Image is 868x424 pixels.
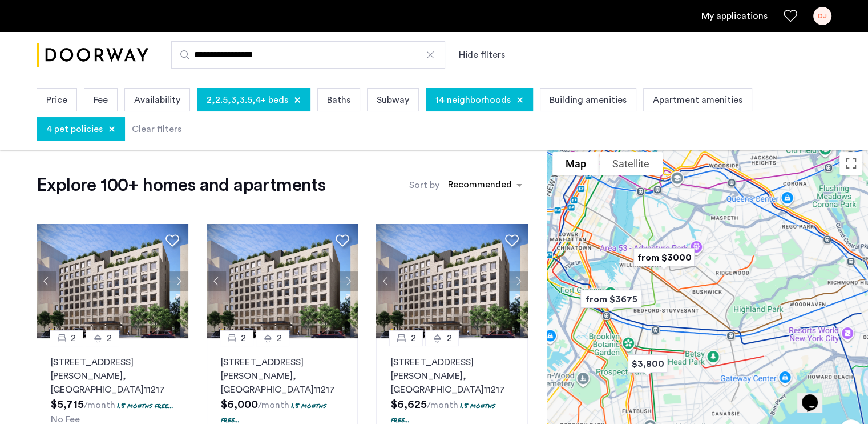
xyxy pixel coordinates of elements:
sub: /month [426,401,458,410]
div: DJ [813,7,831,25]
label: Sort by [409,178,439,192]
span: Building amenities [550,93,627,107]
div: from $3675 [571,282,651,317]
div: $3,800 [619,346,676,381]
sub: /month [258,401,289,410]
button: Previous apartment [376,271,395,291]
span: $6,000 [221,399,258,410]
p: [STREET_ADDRESS][PERSON_NAME] 11217 [390,355,514,397]
span: Apartment amenities [653,93,742,107]
span: 2 [71,331,76,345]
p: 1.5 months free... [117,401,173,410]
span: 2 [446,331,451,345]
span: 4 pet policies [46,122,103,136]
h1: Explore 100+ homes and apartments [37,174,325,197]
span: 2 [410,331,415,345]
iframe: chat widget [797,378,834,413]
span: 2 [107,331,112,345]
button: Next apartment [169,271,188,291]
img: logo [37,34,148,77]
img: dc6efc1f-24ba-4395-9182-45437e21be9a_638908949662786339.png [376,224,528,338]
span: 14 neighborhoods [435,93,511,107]
p: [STREET_ADDRESS][PERSON_NAME] 11217 [51,355,174,397]
span: Fee [94,93,108,107]
sub: /month [84,401,115,410]
button: Next apartment [338,271,358,291]
a: Favorites [784,9,797,23]
button: Show or hide filters [459,48,505,62]
button: Previous apartment [37,271,56,291]
button: Show satellite imagery [599,152,663,175]
ng-select: sort-apartment [442,175,528,195]
a: Cazamio logo [37,34,148,77]
span: Availability [134,93,180,107]
p: [STREET_ADDRESS][PERSON_NAME] 11217 [221,355,344,397]
button: Show street map [552,152,599,175]
span: Price [46,93,67,107]
button: Previous apartment [207,271,226,291]
span: Baths [327,93,350,107]
span: No Fee [51,415,80,424]
span: $5,715 [51,399,84,410]
input: Apartment Search [171,41,445,69]
span: 2,2.5,3,3.5,4+ beds [207,93,288,107]
div: from $3000 [624,240,704,275]
span: 2 [241,331,246,345]
span: Subway [377,93,409,107]
button: Toggle fullscreen view [839,152,862,175]
img: dc6efc1f-24ba-4395-9182-45437e21be9a_638908949662786339.png [37,224,188,338]
div: Recommended [446,178,512,194]
div: Clear filters [132,122,181,136]
span: 2 [277,331,282,345]
a: My application [701,9,768,23]
span: $6,625 [390,399,426,410]
button: Next apartment [508,271,528,291]
img: dc6efc1f-24ba-4395-9182-45437e21be9a_638908949662786339.png [207,224,358,338]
